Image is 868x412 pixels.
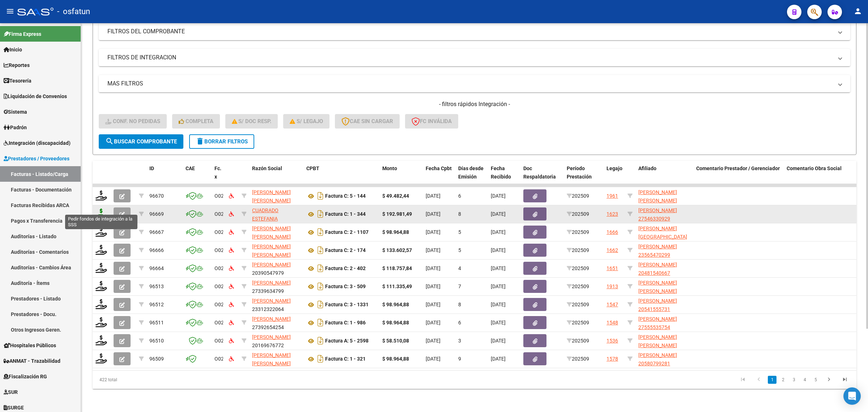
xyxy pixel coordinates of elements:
[249,161,303,193] datatable-header-cell: Razón Social
[105,118,160,125] span: Conf. no pedidas
[788,374,799,386] li: page 3
[4,357,60,365] span: ANMAT - Trazabilidad
[638,207,677,222] span: [PERSON_NAME] 27546330929
[843,387,861,405] div: Open Intercom Messenger
[99,23,850,40] mat-expansion-panel-header: FILTROS DEL COMPROBANTE
[214,193,224,199] span: O02
[382,283,412,289] strong: $ 111.335,49
[149,165,154,171] span: ID
[252,243,301,258] div: 27337669722
[458,211,461,217] span: 8
[607,300,618,309] div: 1547
[316,262,325,274] i: Descargar documento
[458,165,484,180] span: Días desde Emisión
[99,134,183,149] button: Buscar Comprobante
[607,282,618,291] div: 1913
[799,374,810,386] li: page 4
[4,30,41,38] span: Firma Express
[567,265,589,271] span: 202509
[99,49,850,66] mat-expansion-panel-header: FILTROS DE INTEGRACION
[252,206,301,222] div: 27385523179
[183,161,212,193] datatable-header-cell: CAE
[214,165,221,180] span: Fc. x
[214,302,224,307] span: O02
[172,114,220,129] button: Completa
[252,244,291,258] span: [PERSON_NAME] [PERSON_NAME]
[491,338,506,344] span: [DATE]
[252,188,301,203] div: 27268064333
[316,244,325,256] i: Descargar documento
[567,229,589,235] span: 202509
[290,118,323,125] span: S/ legajo
[214,338,224,344] span: O02
[455,161,488,193] datatable-header-cell: Días desde Emisión
[811,376,820,384] a: 5
[335,114,400,129] button: CAE SIN CARGAR
[107,54,833,62] mat-panel-title: FILTROS DE INTEGRACION
[838,376,852,384] a: go to last page
[567,320,589,325] span: 202509
[4,46,22,54] span: Inicio
[196,137,204,146] mat-icon: delete
[4,155,69,163] span: Prestadores / Proveedores
[225,114,278,129] button: S/ Doc Resp.
[604,161,625,193] datatable-header-cell: Legajo
[696,165,780,171] span: Comentario Prestador / Gerenciador
[252,165,282,171] span: Razón Social
[107,28,833,35] mat-panel-title: FILTROS DEL COMPROBANTE
[214,229,224,235] span: O02
[149,302,164,307] span: 96512
[638,226,687,248] span: [PERSON_NAME][GEOGRAPHIC_DATA][PERSON_NAME]
[382,265,412,271] strong: $ 118.757,84
[491,356,506,362] span: [DATE]
[523,165,556,180] span: Doc Respaldatoria
[179,118,213,125] span: Completa
[93,371,244,389] div: 422 total
[149,211,164,217] span: 96669
[426,247,441,253] span: [DATE]
[149,247,164,253] span: 96666
[767,374,778,386] li: page 1
[607,228,618,236] div: 1666
[149,338,164,344] span: 96510
[607,165,622,171] span: Legajo
[189,134,254,149] button: Borrar Filtros
[787,165,842,171] span: Comentario Obra Social
[252,297,301,312] div: 23312322064
[107,80,833,88] mat-panel-title: MAS FILTROS
[491,265,506,271] span: [DATE]
[800,376,809,384] a: 4
[426,265,441,271] span: [DATE]
[99,114,167,129] button: Conf. no pedidas
[491,247,506,253] span: [DATE]
[325,284,366,290] strong: Factura C: 3 - 509
[316,299,325,310] i: Descargar documento
[567,302,589,307] span: 202509
[567,338,589,344] span: 202509
[768,376,776,384] a: 1
[458,302,461,307] span: 8
[186,165,195,171] span: CAE
[4,139,71,147] span: Integración (discapacidad)
[379,161,423,193] datatable-header-cell: Monto
[491,320,506,325] span: [DATE]
[491,283,506,289] span: [DATE]
[196,138,248,145] span: Borrar Filtros
[491,193,506,199] span: [DATE]
[567,193,589,199] span: 202509
[252,280,291,286] span: [PERSON_NAME]
[638,352,677,366] span: [PERSON_NAME] 20580799281
[252,226,291,240] span: [PERSON_NAME] [PERSON_NAME]
[105,138,177,145] span: Buscar Comprobante
[316,335,325,346] i: Descargar documento
[306,165,319,171] span: CPBT
[458,247,461,253] span: 5
[252,315,301,330] div: 27392654254
[4,108,27,116] span: Sistema
[458,265,461,271] span: 4
[252,316,291,322] span: [PERSON_NAME]
[520,161,564,193] datatable-header-cell: Doc Respaldatoria
[99,100,850,108] h4: - filtros rápidos Integración -
[426,193,441,199] span: [DATE]
[149,320,164,325] span: 96511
